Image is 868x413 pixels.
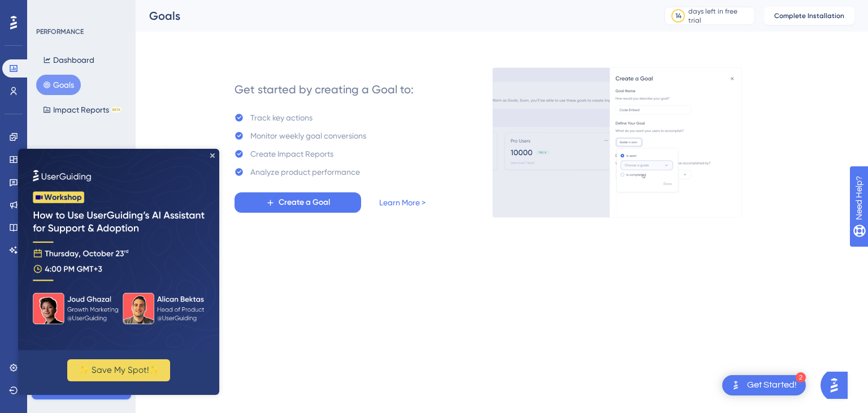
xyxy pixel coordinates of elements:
button: Dashboard [36,50,101,70]
div: Get Started! [747,379,797,392]
img: 4ba7ac607e596fd2f9ec34f7978dce69.gif [492,67,742,218]
button: Impact ReportsBETA [36,100,128,120]
div: Create Impact Reports [250,147,333,161]
span: Complete Installation [774,11,844,20]
button: Goals [36,75,81,95]
div: 14 [675,11,682,20]
button: Complete Installation [764,7,854,25]
button: Create a Goal [235,192,361,213]
div: 2 [796,372,806,382]
iframe: UserGuiding AI Assistant Launcher [821,368,854,402]
div: days left in free trial [688,7,751,25]
div: Get started by creating a Goal to: [235,81,414,97]
a: Learn More > [379,196,426,209]
div: Track key actions [250,111,313,124]
div: PERFORMANCE [36,27,84,36]
div: Analyze product performance [250,165,360,179]
div: Goals [149,8,636,24]
div: Monitor weekly goal conversions [250,129,366,143]
div: Close Preview [192,5,197,9]
span: Create a Goal [279,196,330,209]
img: launcher-image-alternative-text [729,378,743,392]
div: BETA [111,107,121,113]
span: Need Help? [27,3,71,16]
div: Open Get Started! checklist, remaining modules: 2 [722,375,806,395]
button: ✨ Save My Spot!✨ [49,210,152,233]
